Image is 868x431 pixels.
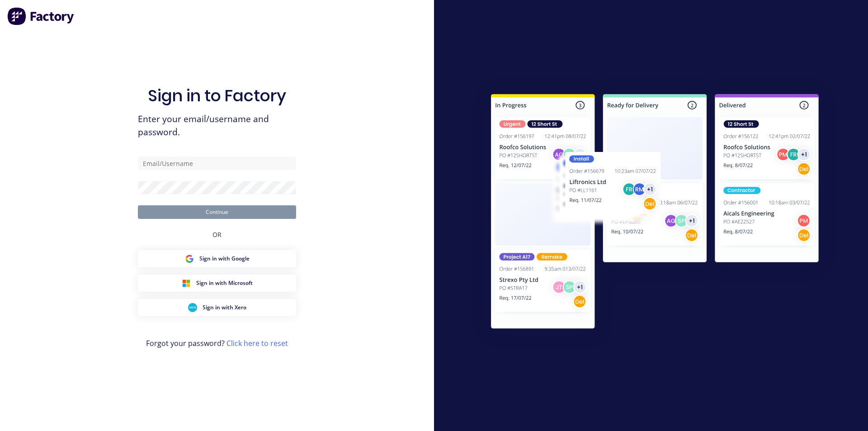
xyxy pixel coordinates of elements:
img: Factory [7,7,75,25]
img: Sign in [471,76,839,350]
span: Sign in with Google [199,255,250,263]
span: Forgot your password? [146,338,288,349]
input: Email/Username [138,156,296,170]
button: Xero Sign inSign in with Xero [138,299,296,316]
span: Enter your email/username and password. [138,113,296,139]
button: Continue [138,205,296,219]
button: Microsoft Sign inSign in with Microsoft [138,275,296,292]
img: Xero Sign in [188,303,197,312]
div: OR [212,219,222,250]
span: Sign in with Xero [203,303,246,312]
img: Google Sign in [185,254,194,263]
h1: Sign in to Factory [148,86,286,105]
img: Microsoft Sign in [182,279,191,288]
button: Google Sign inSign in with Google [138,250,296,267]
a: Click here to reset [226,338,288,348]
span: Sign in with Microsoft [196,279,253,287]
